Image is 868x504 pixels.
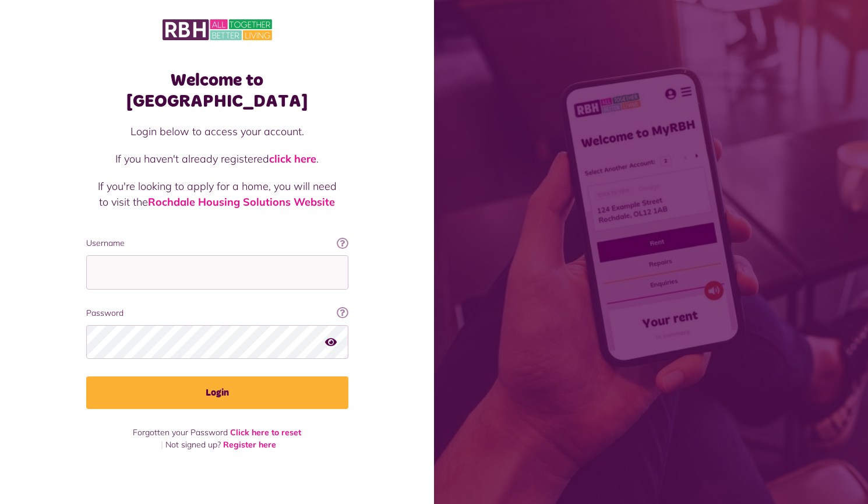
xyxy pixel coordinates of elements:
button: Login [86,376,348,409]
label: Password [86,307,348,319]
img: MyRBH [163,17,272,42]
a: Rochdale Housing Solutions Website [148,195,335,209]
label: Username [86,237,348,249]
a: Register here [223,439,276,450]
p: If you're looking to apply for a home, you will need to visit the [98,178,337,210]
p: Login below to access your account. [98,124,337,139]
p: If you haven't already registered . [98,151,337,167]
h1: Welcome to [GEOGRAPHIC_DATA] [86,70,348,112]
span: Forgotten your Password [133,427,228,438]
a: click here [269,152,316,165]
span: Not signed up? [165,439,221,450]
a: Click here to reset [230,427,301,438]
